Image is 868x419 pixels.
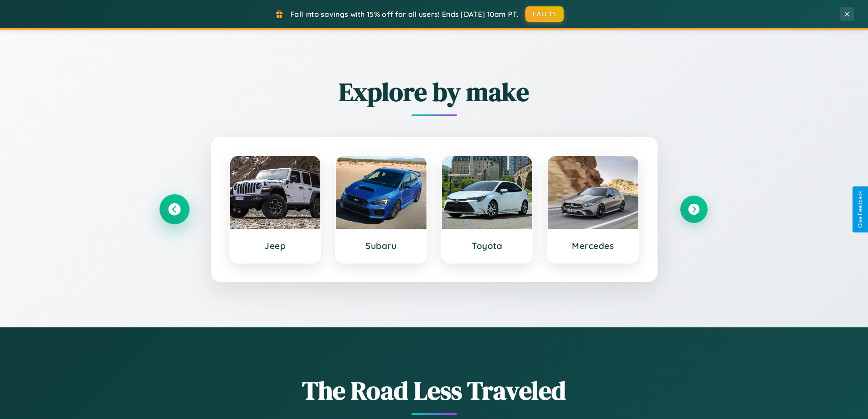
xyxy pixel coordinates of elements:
h3: Jeep [239,240,312,251]
h3: Mercedes [557,240,629,251]
h1: The Road Less Traveled [161,373,708,408]
button: FALL15 [525,6,564,22]
h3: Subaru [345,240,417,251]
div: Give Feedback [857,191,863,228]
span: Fall into savings with 15% off for all users! Ends [DATE] 10am PT. [290,10,519,19]
h3: Toyota [451,240,524,251]
h2: Explore by make [161,74,708,109]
